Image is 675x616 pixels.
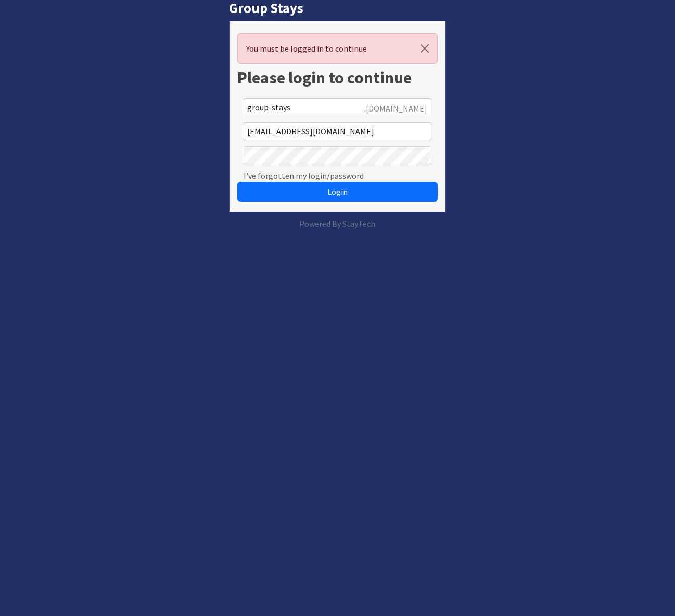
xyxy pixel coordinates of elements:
[237,33,437,64] div: You must be logged in to continue
[229,217,445,230] p: Powered By StayTech
[237,68,437,88] h1: Please login to continue
[244,98,431,116] input: Account Reference
[327,187,348,197] span: Login
[244,169,364,182] a: I've forgotten my login/password
[244,122,431,140] input: Email
[364,102,427,115] span: .[DOMAIN_NAME]
[237,182,437,202] button: Login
